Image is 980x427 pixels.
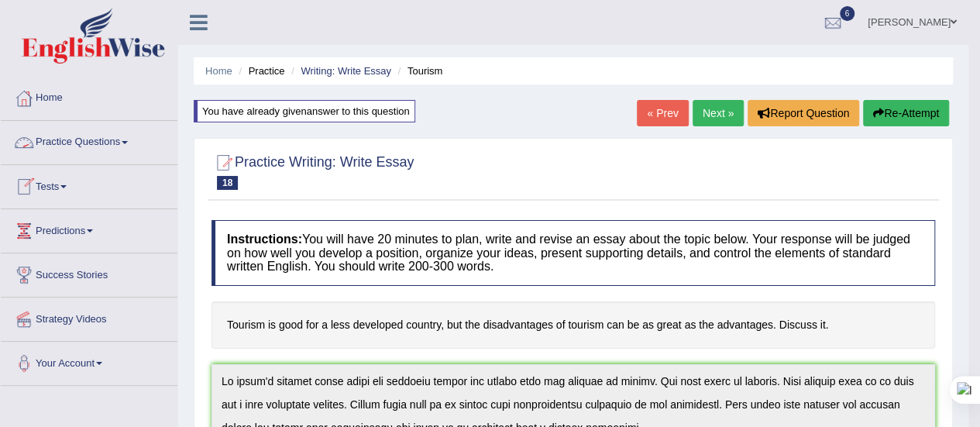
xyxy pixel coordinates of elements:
[194,100,415,122] div: You have already given answer to this question
[1,209,177,248] a: Predictions
[748,100,859,126] button: Report Question
[1,165,177,204] a: Tests
[227,232,302,246] b: Instructions:
[840,6,855,21] span: 6
[1,77,177,115] a: Home
[863,100,949,126] button: Re-Attempt
[693,100,744,126] a: Next »
[1,121,177,160] a: Practice Questions
[217,176,238,190] span: 18
[211,220,935,286] h4: You will have 20 minutes to plan, write and revise an essay about the topic below. Your response ...
[211,151,414,190] h2: Practice Writing: Write Essay
[211,301,935,349] h4: Tourism is good for a less developed country, but the disadvantages of tourism can be as great as...
[637,100,688,126] a: « Prev
[1,253,177,292] a: Success Stories
[394,64,443,78] li: Tourism
[301,65,391,77] a: Writing: Write Essay
[205,65,232,77] a: Home
[1,342,177,381] a: Your Account
[1,298,177,336] a: Strategy Videos
[235,64,284,78] li: Practice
